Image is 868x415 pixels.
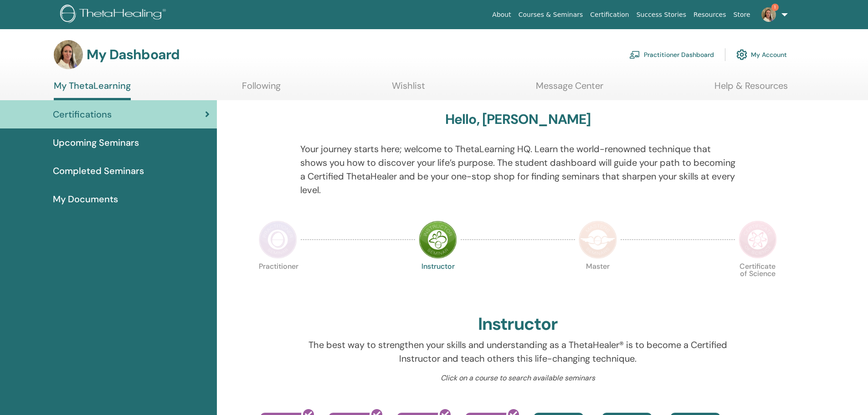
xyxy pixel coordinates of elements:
[60,5,169,25] img: logo.png
[690,6,730,23] a: Resources
[53,192,118,206] span: My Documents
[445,111,591,128] h3: Hello, [PERSON_NAME]
[300,373,735,384] p: Click on a course to search available seminars
[579,220,617,259] img: Master
[739,220,777,259] img: Certificate of Science
[300,338,735,365] p: The best way to strengthen your skills and understanding as a ThetaHealer® is to become a Certifi...
[736,47,747,62] img: cog.svg
[629,51,640,59] img: chalkboard-teacher.svg
[488,6,514,23] a: About
[392,80,425,98] a: Wishlist
[53,164,144,178] span: Completed Seminars
[629,45,714,65] a: Practitioner Dashboard
[633,6,690,23] a: Success Stories
[419,263,457,301] p: Instructor
[761,7,776,22] img: default.jpg
[300,142,735,197] p: Your journey starts here; welcome to ThetaLearning HQ. Learn the world-renowned technique that sh...
[736,45,787,65] a: My Account
[771,4,779,11] span: 1
[87,46,180,63] h3: My Dashboard
[536,80,603,98] a: Message Center
[53,108,112,121] span: Certifications
[586,6,632,23] a: Certification
[259,220,297,259] img: Practitioner
[419,220,457,259] img: Instructor
[579,263,617,301] p: Master
[54,80,131,100] a: My ThetaLearning
[478,314,558,335] h2: Instructor
[515,6,587,23] a: Courses & Seminars
[242,80,281,98] a: Following
[714,80,788,98] a: Help & Resources
[259,263,297,301] p: Practitioner
[730,6,754,23] a: Store
[54,40,83,69] img: default.jpg
[739,263,777,301] p: Certificate of Science
[53,136,139,149] span: Upcoming Seminars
